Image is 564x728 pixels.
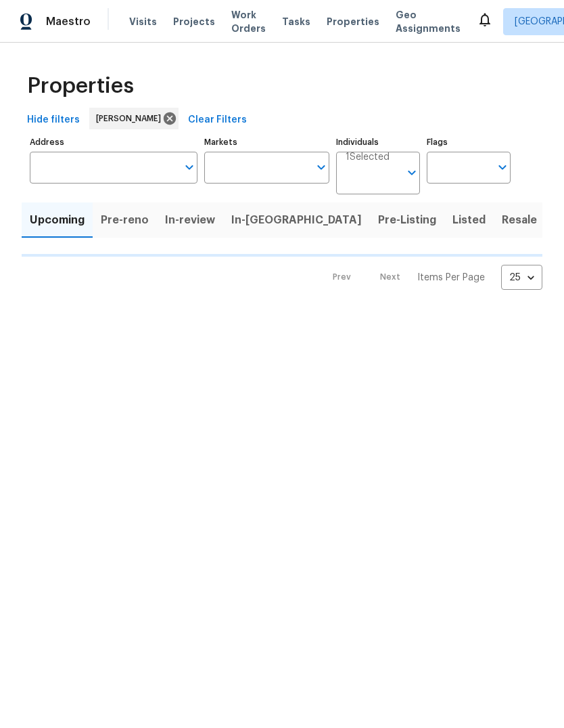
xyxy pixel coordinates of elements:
span: Projects [173,15,215,28]
span: Maestro [46,15,91,28]
div: 25 [501,260,542,295]
button: Open [402,163,421,182]
button: Open [312,158,331,177]
nav: Pagination Navigation [320,265,542,290]
span: Resale [502,211,537,230]
span: Work Orders [231,8,266,35]
span: Properties [27,79,134,93]
span: Pre-Listing [378,211,436,230]
div: [PERSON_NAME] [89,108,179,129]
span: [PERSON_NAME] [96,112,166,125]
span: Properties [327,15,379,28]
p: Items Per Page [417,271,485,284]
span: Tasks [282,17,310,26]
label: Markets [204,138,330,146]
span: Clear Filters [188,112,247,129]
button: Open [493,158,512,177]
span: 1 Selected [346,152,390,163]
span: Upcoming [30,211,85,230]
button: Hide filters [22,108,85,133]
label: Address [30,138,197,146]
span: Hide filters [27,112,80,129]
button: Open [180,158,199,177]
span: In-[GEOGRAPHIC_DATA] [231,211,362,230]
button: Clear Filters [183,108,252,133]
span: Geo Assignments [396,8,461,35]
span: Listed [452,211,486,230]
label: Individuals [336,138,420,146]
span: In-review [165,211,215,230]
label: Flags [427,138,511,146]
span: Visits [129,15,157,28]
span: Pre-reno [101,211,149,230]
